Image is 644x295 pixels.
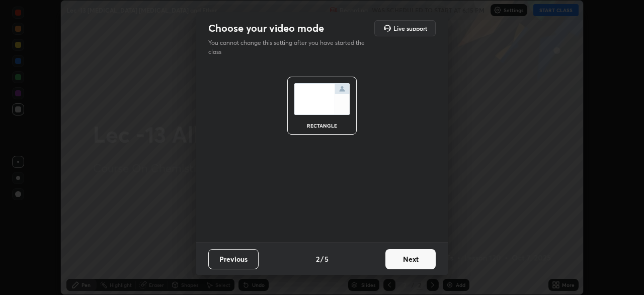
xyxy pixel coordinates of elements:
[208,22,324,35] h2: Choose your video mode
[294,83,350,115] img: normalScreenIcon.ae25ed63.svg
[208,249,259,269] button: Previous
[325,254,329,264] h4: 5
[208,38,371,56] p: You cannot change this setting after you have started the class
[393,25,427,31] h5: Live support
[385,249,436,269] button: Next
[320,254,324,264] h4: /
[302,123,342,128] div: rectangle
[316,254,319,264] h4: 2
